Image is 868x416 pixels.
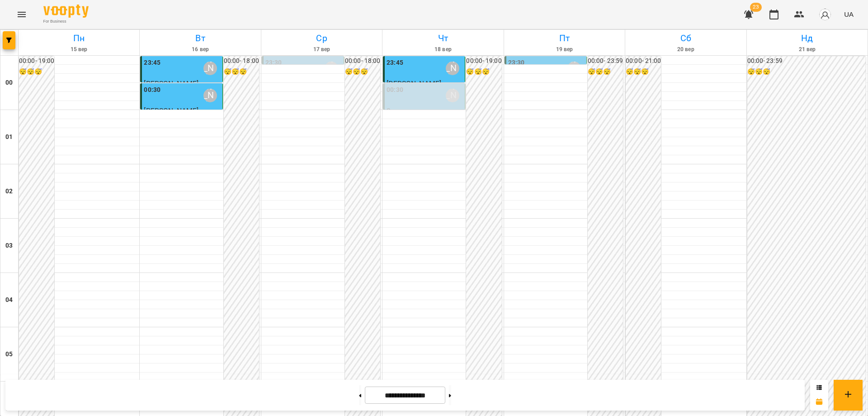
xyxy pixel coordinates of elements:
[567,62,581,75] div: Абрамова Ірина
[446,89,459,102] div: Абрамова Ірина
[466,67,501,77] h6: 😴😴😴
[345,56,380,66] h6: 00:00 - 18:00
[141,45,259,54] h6: 16 вер
[144,79,198,88] span: [PERSON_NAME]
[508,58,525,68] label: 23:30
[144,106,198,115] span: [PERSON_NAME]
[263,31,381,45] h6: Ср
[627,45,745,54] h6: 20 вер
[626,56,661,66] h6: 00:00 - 21:00
[387,85,403,95] label: 00:30
[141,31,259,45] h6: Вт
[263,45,381,54] h6: 17 вер
[5,186,13,196] h6: 02
[844,10,854,19] span: UA
[840,6,857,23] button: UA
[345,67,380,77] h6: 😴😴😴
[384,31,502,45] h6: Чт
[265,58,282,68] label: 23:30
[750,3,762,12] span: 23
[5,78,13,88] h6: 00
[5,349,13,359] h6: 05
[20,45,138,54] h6: 15 вер
[387,79,441,88] span: [PERSON_NAME]
[387,58,403,68] label: 23:45
[5,295,13,305] h6: 04
[224,56,259,66] h6: 00:00 - 18:00
[748,45,866,54] h6: 21 вер
[747,56,866,66] h6: 00:00 - 23:59
[505,45,623,54] h6: 19 вер
[203,89,217,102] div: Абрамова Ірина
[819,8,831,21] img: avatar_s.png
[11,4,33,25] button: Menu
[747,67,866,77] h6: 😴😴😴
[446,62,459,75] div: Абрамова Ірина
[505,31,623,45] h6: Пт
[19,67,54,77] h6: 😴😴😴
[43,5,89,18] img: Voopty Logo
[626,67,661,77] h6: 😴😴😴
[144,85,160,95] label: 00:30
[43,19,89,24] span: For Business
[588,56,623,66] h6: 00:00 - 23:59
[384,45,502,54] h6: 18 вер
[5,241,13,251] h6: 03
[748,31,866,45] h6: Нд
[325,62,338,75] div: Абрамова Ірина
[387,107,463,115] p: 0
[20,31,138,45] h6: Пн
[144,58,160,68] label: 23:45
[627,31,745,45] h6: Сб
[466,56,501,66] h6: 00:00 - 19:00
[203,62,217,75] div: Абрамова Ірина
[5,132,13,142] h6: 01
[588,67,623,77] h6: 😴😴😴
[224,67,259,77] h6: 😴😴😴
[19,56,54,66] h6: 00:00 - 19:00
